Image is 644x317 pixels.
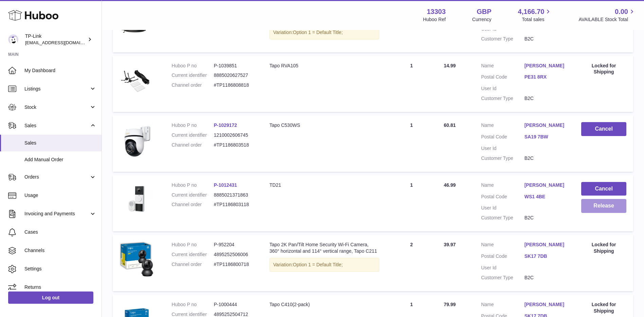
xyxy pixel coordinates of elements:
[481,134,525,142] dt: Postal Code
[172,301,214,308] dt: Huboo P no
[581,241,626,254] div: Locked for Shipping
[8,34,18,45] img: gaby.chen@tp-link.com
[214,192,256,198] dd: 8885021371863
[24,211,89,217] span: Invoicing and Payments
[24,266,96,272] span: Settings
[214,201,256,208] dd: #TP1186803118
[481,182,525,190] dt: Name
[481,241,525,250] dt: Name
[172,72,214,79] dt: Current identifier
[270,63,380,69] div: Tapo RVA105
[214,63,256,69] dd: P-1039851
[615,7,628,16] span: 0.00
[386,56,437,112] td: 1
[581,199,626,213] button: Release
[581,122,626,136] button: Cancel
[386,175,437,232] td: 1
[214,261,256,268] dd: #TP1186800718
[214,132,256,138] dd: 1210002606745
[172,63,214,69] dt: Huboo P no
[172,241,214,248] dt: Huboo P no
[481,265,525,271] dt: User Id
[270,122,380,129] div: Tapo C530WS
[214,82,256,88] dd: #TP1186808818
[444,63,456,68] span: 14.99
[119,241,153,277] img: 71OHXxFof5L._AC_SL1500.jpg
[481,85,525,92] dt: User Id
[172,201,214,208] dt: Channel order
[481,253,525,261] dt: Postal Code
[472,16,492,23] div: Currency
[525,95,568,102] dd: B2C
[522,16,552,23] span: Total sales
[481,95,525,102] dt: Customer Type
[8,291,93,304] a: Log out
[525,182,568,188] a: [PERSON_NAME]
[270,26,380,39] div: Variation:
[214,241,256,248] dd: P-952204
[525,74,568,80] a: PE31 8RX
[293,262,343,267] span: Option 1 = Default Title;
[119,182,153,216] img: 1727277818.jpg
[481,36,525,42] dt: Customer Type
[24,156,96,163] span: Add Manual Order
[172,261,214,268] dt: Channel order
[172,251,214,258] dt: Current identifier
[24,247,96,254] span: Channels
[444,242,456,247] span: 39.97
[525,134,568,140] a: SA19 7BW
[172,192,214,198] dt: Current identifier
[24,67,96,74] span: My Dashboard
[25,40,100,45] span: [EMAIL_ADDRESS][DOMAIN_NAME]
[24,174,89,180] span: Orders
[214,122,237,128] a: P-1029172
[119,63,153,94] img: 1743498233.jpg
[172,132,214,138] dt: Current identifier
[481,215,525,221] dt: Customer Type
[481,301,525,310] dt: Name
[578,7,636,23] a: 0.00 AVAILABLE Stock Total
[270,301,380,308] div: Tapo C410(2-pack)
[214,301,256,308] dd: P-1000444
[525,215,568,221] dd: B2C
[270,241,380,254] div: Tapo 2K Pan/Tilt Home Security Wi-Fi Camera, 360° horizontal and 114° vertical range, Tapo C211
[119,122,153,159] img: 133031744299961.jpg
[481,155,525,162] dt: Customer Type
[444,122,456,128] span: 60.81
[518,7,545,16] span: 4,166.70
[481,74,525,82] dt: Postal Code
[525,301,568,308] a: [PERSON_NAME]
[214,251,256,258] dd: 4895252506006
[444,302,456,307] span: 79.99
[444,182,456,188] span: 46.99
[24,122,89,129] span: Sales
[481,205,525,211] dt: User Id
[525,122,568,129] a: [PERSON_NAME]
[214,142,256,148] dd: #TP1186803518
[481,194,525,202] dt: Postal Code
[24,229,96,235] span: Cases
[24,140,96,146] span: Sales
[525,274,568,281] dd: B2C
[481,63,525,71] dt: Name
[172,82,214,88] dt: Channel order
[24,104,89,111] span: Stock
[386,115,437,172] td: 1
[481,274,525,281] dt: Customer Type
[24,86,89,92] span: Listings
[481,145,525,152] dt: User Id
[518,7,552,23] a: 4,166.70 Total sales
[581,301,626,314] div: Locked for Shipping
[386,235,437,291] td: 2
[172,122,214,129] dt: Huboo P no
[172,182,214,188] dt: Huboo P no
[477,7,491,16] strong: GBP
[172,142,214,148] dt: Channel order
[525,253,568,260] a: SK17 7DB
[214,72,256,79] dd: 8885020627527
[525,241,568,248] a: [PERSON_NAME]
[481,122,525,130] dt: Name
[25,33,86,46] div: TP-Link
[525,36,568,42] dd: B2C
[525,194,568,200] a: WS1 4BE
